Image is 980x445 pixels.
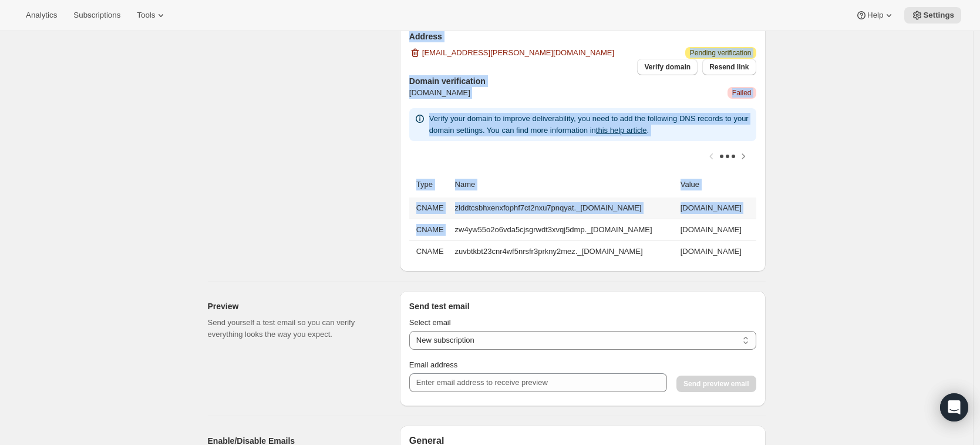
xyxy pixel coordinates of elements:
th: Name [452,172,677,198]
th: CNAME [409,198,452,219]
th: Value [677,172,756,198]
span: Verify domain [644,62,691,72]
button: Subscriptions [66,7,127,24]
span: Tools [137,11,155,20]
h3: Send test email [409,300,756,312]
button: Analytics [19,7,64,24]
td: zuvbtkbt23cnr4wf5nrsfr3prkny2mez._[DOMAIN_NAME] [452,240,677,262]
th: CNAME [409,240,452,262]
button: Verify domain [637,59,698,75]
span: Analytics [26,11,57,20]
span: Email address [409,360,457,369]
span: Resend link [709,62,749,72]
td: [DOMAIN_NAME] [677,219,756,240]
span: Settings [923,11,954,20]
div: Open Intercom Messenger [940,393,968,421]
span: [DOMAIN_NAME] [409,87,470,99]
td: zw4yw55o2o6vda5cjsgrwdt3xvqj5dmp._[DOMAIN_NAME] [452,219,677,240]
span: Failed [732,88,752,98]
th: CNAME [409,219,452,240]
p: Send yourself a test email so you can verify everything looks the way you expect. [208,317,381,340]
h3: Domain verification [409,75,756,87]
button: [EMAIL_ADDRESS][PERSON_NAME][DOMAIN_NAME] [402,44,621,62]
td: [DOMAIN_NAME] [677,240,756,262]
h2: Preview [208,300,381,312]
a: this help article [596,126,647,135]
button: Resend link [702,59,756,75]
span: [EMAIL_ADDRESS][PERSON_NAME][DOMAIN_NAME] [422,47,614,59]
button: Tools [130,7,174,24]
input: Enter email address to receive preview [409,373,667,392]
td: [DOMAIN_NAME] [677,198,756,219]
span: Pending verification [690,48,752,58]
span: Help [867,11,883,20]
th: Type [409,172,452,198]
span: Subscriptions [73,11,120,20]
button: Help [848,7,902,24]
p: Verify your domain to improve deliverability, you need to add the following DNS records to your d... [429,113,752,136]
span: Select email [409,318,451,327]
td: zlddtcsbhxenxfophf7ct2nxu7pnqyat._[DOMAIN_NAME] [452,198,677,219]
h3: Address [409,31,756,42]
button: Scroll table right one column [735,148,752,165]
button: Settings [904,7,961,24]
